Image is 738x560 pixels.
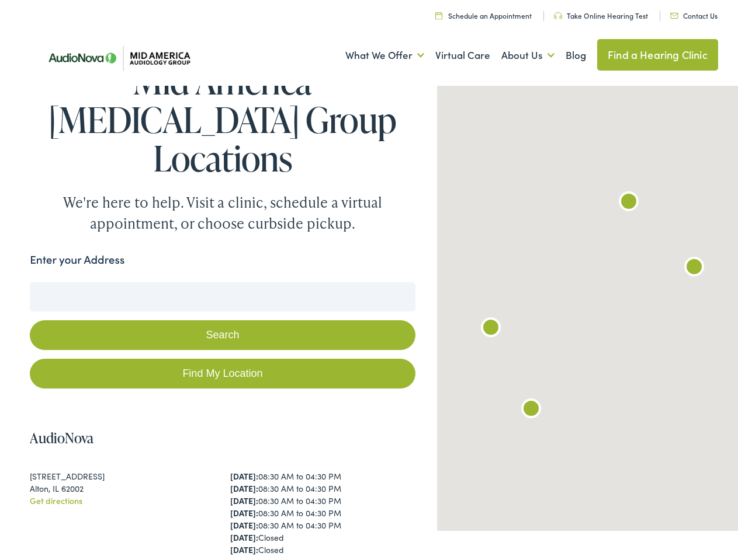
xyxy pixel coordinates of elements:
strong: [DATE]: [230,516,258,527]
a: About Us [501,30,555,73]
input: Enter your address or zip code [30,279,415,308]
h1: Mid America [MEDICAL_DATA] Group Locations [30,58,415,174]
a: What We Offer [345,30,424,73]
a: Contact Us [670,7,718,17]
strong: [DATE]: [230,479,258,491]
a: Blog [566,30,586,73]
a: Take Online Hearing Test [554,7,648,17]
a: AudioNova [30,425,93,444]
a: Get directions [30,491,82,503]
strong: [DATE]: [230,503,258,515]
a: Find a Hearing Clinic [597,36,718,67]
strong: [DATE]: [230,540,258,552]
div: Alton, IL 62002 [30,479,215,491]
strong: [DATE]: [230,491,258,503]
img: utility icon [554,9,562,16]
a: Virtual Care [435,30,490,73]
strong: [DATE]: [230,467,258,478]
label: Enter your Address [30,248,124,265]
img: utility icon [435,8,442,16]
div: AudioNova [477,311,505,339]
div: We're here to help. Visit a clinic, schedule a virtual appointment, or choose curbside pickup. [36,188,410,230]
strong: [DATE]: [230,528,258,540]
button: Search [30,317,415,346]
a: Find My Location [30,355,415,385]
a: Schedule an Appointment [435,7,532,17]
div: AudioNova [517,393,545,421]
img: utility icon [670,9,678,15]
div: AudioNova [615,185,643,213]
div: AudioNova [680,251,708,279]
div: [STREET_ADDRESS] [30,467,215,479]
div: 08:30 AM to 04:30 PM 08:30 AM to 04:30 PM 08:30 AM to 04:30 PM 08:30 AM to 04:30 PM 08:30 AM to 0... [230,467,415,552]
